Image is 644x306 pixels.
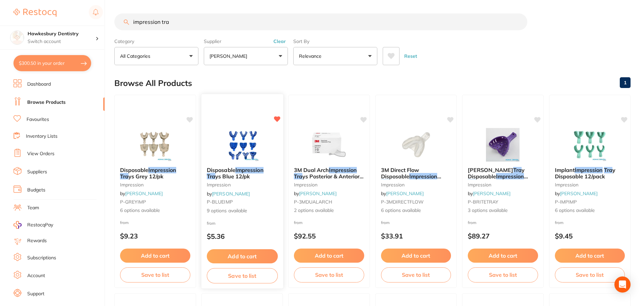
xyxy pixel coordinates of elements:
[473,190,510,196] a: [PERSON_NAME]
[120,199,146,205] span: P-GREYIMP
[381,179,389,186] em: Tra
[27,272,45,279] a: Account
[120,190,163,196] span: by
[120,232,190,240] p: $9.23
[381,182,451,187] small: impression
[386,190,424,196] a: [PERSON_NAME]
[468,232,538,240] p: $89.27
[120,53,153,59] p: All Categories
[293,38,377,44] label: Sort By
[210,53,250,59] p: [PERSON_NAME]
[206,167,277,179] b: Disposable Impression Trays Blue 12/pk
[560,190,598,196] a: [PERSON_NAME]
[13,55,91,71] button: $300.50 in your order
[204,47,288,65] button: [PERSON_NAME]
[206,207,277,214] span: 9 options available
[271,38,288,44] button: Clear
[294,173,364,186] span: ys Posterior & Anterior Refill
[555,167,625,179] b: Implant Impression Tray Disposable 12/pack
[394,128,438,162] img: 3M Direct Flow Disposable Impression Trays 10/pk
[27,99,66,106] a: Browse Products
[27,237,47,244] a: Rewards
[468,182,538,187] small: impression
[27,81,51,88] a: Dashboard
[555,190,598,196] span: by
[148,167,176,173] em: Impression
[27,150,54,157] a: View Orders
[27,169,47,175] a: Suppliers
[620,76,631,89] a: 1
[120,167,148,173] span: Disposable
[206,167,235,173] span: Disposable
[329,167,357,173] em: Impression
[476,179,498,186] span: ys 20/pk
[381,207,451,214] span: 6 options available
[381,167,419,179] span: 3M Direct Flow Disposable
[220,128,264,162] img: Disposable Impression Trays Blue 12/pk
[381,167,451,179] b: 3M Direct Flow Disposable Impression Trays 10/pk
[555,267,625,282] button: Save to list
[27,222,53,228] span: RestocqPay
[27,291,44,297] a: Support
[206,249,277,264] button: Add to cart
[10,31,24,44] img: Hawkesbury Dentistry
[13,9,56,17] img: Restocq Logo
[114,38,198,44] label: Category
[120,220,129,225] span: from
[294,220,303,225] span: from
[294,249,364,263] button: Add to cart
[468,199,498,205] span: P-BRITETRAY
[575,167,603,173] em: Impression
[468,167,525,179] span: y Disposable
[28,38,96,45] p: Switch account
[294,182,364,187] small: impression
[294,207,364,214] span: 2 options available
[513,167,522,173] em: Tra
[468,207,538,214] span: 3 options available
[555,182,625,187] small: impression
[294,232,364,240] p: $92.55
[389,179,411,186] span: ys 10/pk
[114,47,198,65] button: All Categories
[294,173,302,180] em: Tra
[381,190,424,196] span: by
[120,207,190,214] span: 6 options available
[496,173,524,180] em: Impression
[120,167,190,179] b: Disposable Impression Trays Grey 12/pk
[27,255,56,261] a: Subscriptions
[294,167,364,179] b: 3M Dual Arch Impression Trays Posterior & Anterior Refill
[125,190,163,196] a: [PERSON_NAME]
[235,167,263,173] em: Impression
[468,167,513,173] span: [PERSON_NAME]
[381,220,390,225] span: from
[381,232,451,240] p: $33.91
[13,5,56,20] a: Restocq Logo
[402,47,419,65] button: Reset
[27,116,49,123] a: Favourites
[468,190,510,196] span: by
[381,249,451,263] button: Add to cart
[128,173,163,180] span: ys Grey 12/pk
[206,220,215,225] span: from
[555,167,615,179] span: y Disposable 12/pack
[468,179,476,186] em: Tra
[614,276,631,293] div: Open Intercom Messenger
[114,79,192,88] h2: Browse All Products
[468,167,538,179] b: Kerr Brite Tray Disposable Impression Trays 20/pk
[206,173,215,179] em: Tra
[468,267,538,282] button: Save to list
[206,190,250,196] span: by
[293,47,377,65] button: Relevance
[555,220,564,225] span: from
[120,173,128,180] em: Tra
[27,187,45,193] a: Budgets
[555,199,577,205] span: P-IMPIMP
[481,128,525,162] img: Kerr Brite Tray Disposable Impression Trays 20/pk
[114,13,527,30] input: Search Products
[381,199,424,205] span: P-3MDIRECTFLOW
[204,38,288,44] label: Supplier
[206,199,232,205] span: P-BLUEIMP
[13,221,53,229] a: RestocqPay
[555,167,575,173] span: Implant
[206,232,277,240] p: $5.36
